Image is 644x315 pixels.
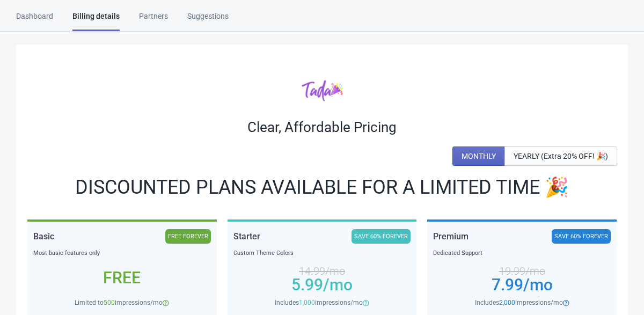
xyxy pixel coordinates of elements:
[187,11,229,30] div: Suggestions
[233,267,411,275] div: 14.99 /mo
[233,229,260,244] div: Starter
[233,281,411,289] div: 5.99
[139,11,168,30] div: Partners
[433,229,469,244] div: Premium
[475,299,563,306] span: Includes impressions/mo
[504,146,617,166] button: YEARLY (Extra 20% OFF! 🎉)
[275,299,363,306] span: Includes impressions/mo
[499,299,515,306] span: 2,000
[72,11,120,31] div: Billing details
[433,248,611,259] div: Dedicated Support
[523,275,553,294] span: /mo
[552,229,611,244] div: SAVE 60% FOREVER
[165,229,211,244] div: FREE FOREVER
[433,281,611,289] div: 7.99
[233,248,411,259] div: Custom Theme Colors
[104,299,115,306] span: 500
[514,152,608,160] span: YEARLY (Extra 20% OFF! 🎉)
[33,229,54,244] div: Basic
[462,152,496,160] span: MONTHLY
[16,11,53,30] div: Dashboard
[323,275,353,294] span: /mo
[433,267,611,275] div: 19.99 /mo
[33,297,211,308] div: Limited to impressions/mo
[452,146,505,166] button: MONTHLY
[33,248,211,259] div: Most basic features only
[27,179,617,196] div: DISCOUNTED PLANS AVAILABLE FOR A LIMITED TIME 🎉
[302,79,343,101] img: tadacolor.png
[299,299,315,306] span: 1,000
[352,229,411,244] div: SAVE 60% FOREVER
[27,119,617,136] div: Clear, Affordable Pricing
[33,274,211,282] div: Free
